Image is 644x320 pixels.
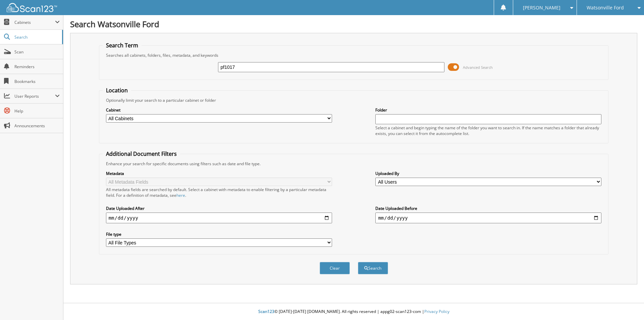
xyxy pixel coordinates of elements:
[106,107,332,113] label: Cabinet
[14,79,60,84] span: Bookmarks
[176,192,185,198] a: here
[358,262,388,274] button: Search
[103,150,180,157] legend: Additional Document Filters
[320,262,350,274] button: Clear
[463,65,493,70] span: Advanced Search
[103,87,131,94] legend: Location
[7,3,57,12] img: scan123-logo-white.svg
[14,93,55,99] span: User Reports
[14,108,60,114] span: Help
[70,18,637,30] h1: Search Watsonville Ford
[103,161,605,167] div: Enhance your search for specific documents using filters such as date and file type.
[375,125,601,136] div: Select a cabinet and begin typing the name of the folder you want to search in. If the name match...
[375,213,601,223] input: end
[375,205,601,211] label: Date Uploaded Before
[63,304,644,320] div: © [DATE]-[DATE] [DOMAIN_NAME]. All rights reserved | appg02-scan123-com |
[375,107,601,113] label: Folder
[14,64,60,70] span: Reminders
[14,123,60,129] span: Announcements
[587,6,624,10] span: Watsonville Ford
[610,288,644,320] iframe: Chat Widget
[14,34,59,40] span: Search
[523,6,560,10] span: [PERSON_NAME]
[14,49,60,55] span: Scan
[106,231,332,237] label: File type
[258,309,274,314] span: Scan123
[375,171,601,176] label: Uploaded By
[103,42,142,49] legend: Search Term
[106,213,332,223] input: start
[103,97,605,103] div: Optionally limit your search to a particular cabinet or folder
[103,52,605,58] div: Searches all cabinets, folders, files, metadata, and keywords
[424,309,449,314] a: Privacy Policy
[14,19,55,25] span: Cabinets
[106,205,332,211] label: Date Uploaded After
[106,171,332,176] label: Metadata
[106,187,332,198] div: All metadata fields are searched by default. Select a cabinet with metadata to enable filtering b...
